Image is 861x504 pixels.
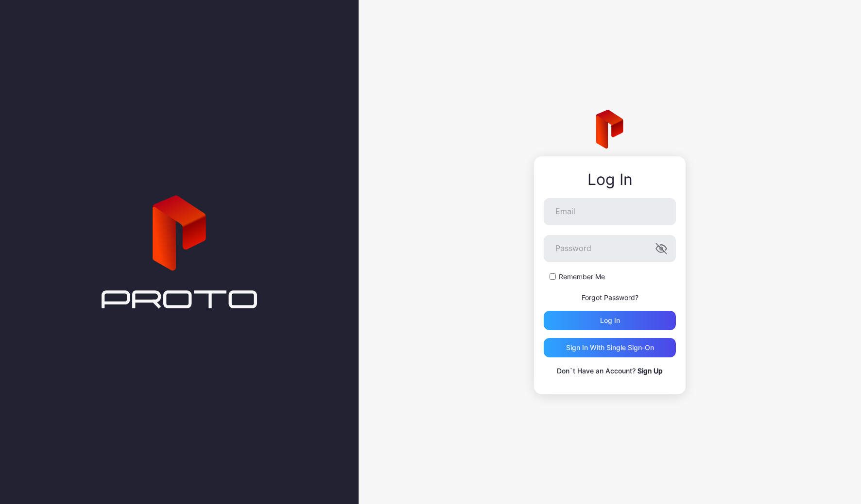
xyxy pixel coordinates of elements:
[544,198,676,225] input: Email
[600,317,620,324] div: Log in
[544,311,676,330] button: Log in
[544,235,676,262] input: Password
[544,171,676,188] div: Log In
[582,293,638,302] a: Forgot Password?
[559,272,605,282] label: Remember Me
[544,338,676,357] button: Sign in With Single Sign-On
[544,365,676,377] p: Don`t Have an Account?
[566,344,654,352] div: Sign in With Single Sign-On
[655,243,667,254] button: Password
[637,367,663,375] a: Sign Up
